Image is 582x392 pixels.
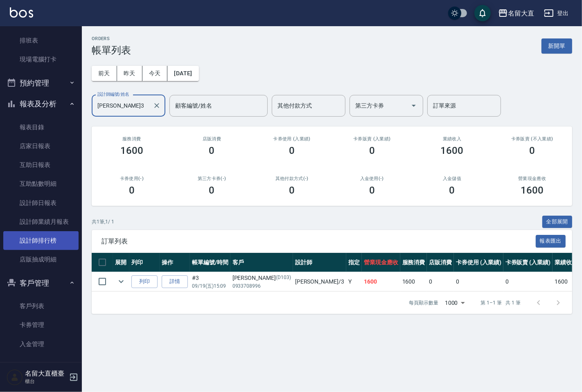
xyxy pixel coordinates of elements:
a: 設計師日報表 [3,194,79,212]
a: 排班表 [3,31,79,50]
button: save [474,5,491,21]
h3: 0 [209,145,215,156]
p: 櫃台 [25,378,67,385]
h2: 卡券販賣 (入業績) [342,136,402,142]
th: 操作 [160,253,190,272]
h3: 0 [289,145,295,156]
h2: 其他付款方式(-) [262,176,322,181]
td: [PERSON_NAME] /3 [293,272,346,291]
th: 設計師 [293,253,346,272]
h3: 服務消費 [102,136,162,142]
th: 服務消費 [400,253,427,272]
th: 卡券使用 (入業績) [454,253,503,272]
div: 名留大直 [508,8,534,18]
th: 業績收入 [553,253,580,272]
button: 客戶管理 [3,273,79,294]
button: 報表匯出 [536,235,566,248]
h3: 0 [129,185,135,196]
button: 列印 [131,275,158,288]
div: 1000 [442,292,468,314]
button: 全部展開 [542,216,573,228]
a: 現場電腦打卡 [3,50,79,69]
h2: 卡券使用 (入業績) [262,136,322,142]
button: 商品管理 [3,357,79,378]
th: 帳單編號/時間 [190,253,230,272]
button: 預約管理 [3,72,79,94]
h2: 入金使用(-) [342,176,402,181]
a: 新開單 [541,42,572,50]
button: [DATE] [167,66,199,81]
button: 今天 [142,66,168,81]
h3: 1600 [441,145,464,156]
td: 1600 [400,272,427,291]
p: 第 1–1 筆 共 1 筆 [481,299,521,306]
h2: 卡券使用(-) [102,176,162,181]
button: 名留大直 [495,5,537,22]
p: 每頁顯示數量 [409,299,438,306]
h3: 0 [369,145,375,156]
a: 設計師業績月報表 [3,212,79,231]
h2: 業績收入 [422,136,483,142]
a: 設計師排行榜 [3,231,79,250]
th: 卡券販賣 (入業績) [503,253,553,272]
h3: 0 [369,185,375,196]
th: 展開 [113,253,129,272]
p: 0933708996 [232,282,291,290]
h3: 1600 [521,185,544,196]
p: 共 1 筆, 1 / 1 [92,218,114,225]
a: 互助點數明細 [3,174,79,193]
td: 1600 [362,272,400,291]
h2: 店販消費 [182,136,242,142]
h2: 入金儲值 [422,176,483,181]
button: 登出 [541,6,572,21]
button: 前天 [92,66,117,81]
a: 客戶列表 [3,297,79,315]
h3: 0 [529,145,535,156]
th: 營業現金應收 [362,253,400,272]
h3: 帳單列表 [92,45,131,56]
label: 設計師編號/姓名 [97,91,129,97]
h3: 0 [289,185,295,196]
a: 店販抽成明細 [3,250,79,269]
button: expand row [115,275,127,288]
h3: 0 [449,185,455,196]
th: 店販消費 [427,253,454,272]
td: 0 [454,272,503,291]
th: 指定 [346,253,362,272]
h2: 卡券販賣 (不入業績) [502,136,562,142]
div: [PERSON_NAME] [232,274,291,282]
th: 客戶 [230,253,293,272]
td: 1600 [553,272,580,291]
a: 卡券管理 [3,315,79,334]
button: Clear [151,100,162,111]
button: 昨天 [117,66,142,81]
a: 報表匯出 [536,237,566,245]
h3: 0 [209,185,215,196]
td: #3 [190,272,230,291]
p: (D103) [276,274,291,282]
button: 新開單 [541,38,572,54]
a: 報表目錄 [3,118,79,137]
button: 報表及分析 [3,93,79,115]
h2: 營業現金應收 [502,176,562,181]
span: 訂單列表 [102,237,536,246]
a: 詳情 [162,275,188,288]
a: 互助日報表 [3,155,79,174]
h3: 1600 [120,145,143,156]
td: 0 [503,272,553,291]
a: 店家日報表 [3,137,79,155]
img: Logo [10,7,33,18]
td: 0 [427,272,454,291]
button: Open [407,99,420,112]
th: 列印 [129,253,160,272]
h2: ORDERS [92,36,131,41]
h5: 名留大直櫃臺 [25,369,67,378]
a: 入金管理 [3,335,79,354]
td: Y [346,272,362,291]
h2: 第三方卡券(-) [182,176,242,181]
p: 09/19 (五) 15:09 [192,282,228,290]
img: Person [7,369,23,385]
